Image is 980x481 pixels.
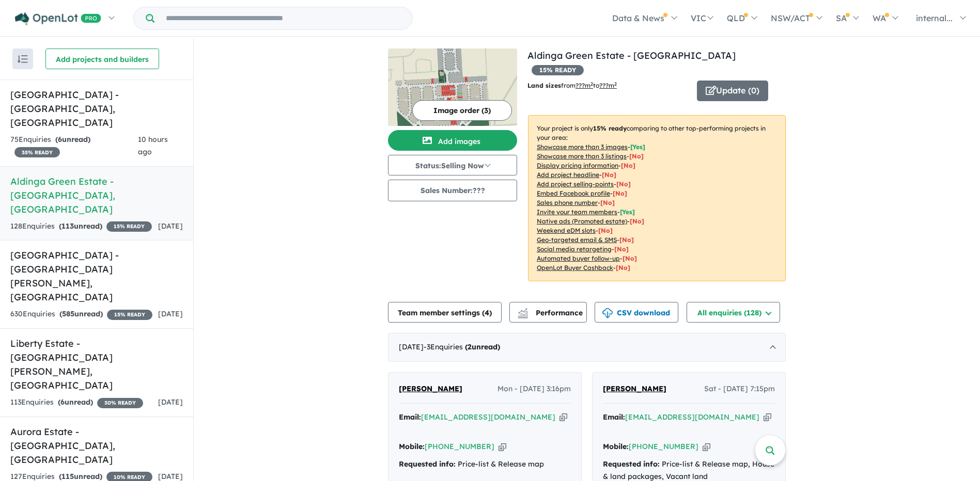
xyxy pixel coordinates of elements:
a: [PERSON_NAME] [399,383,462,395]
img: download icon [602,308,613,318]
a: [EMAIL_ADDRESS][DOMAIN_NAME] [625,412,759,422]
strong: ( unread) [465,342,500,351]
button: CSV download [595,302,678,323]
button: Performance [509,302,587,323]
u: Showcase more than 3 images [537,143,628,151]
button: Status:Selling Now [388,155,517,175]
span: [ No ] [616,180,631,188]
img: line-chart.svg [518,308,527,314]
u: Sales phone number [537,199,598,206]
button: Add projects and builders [45,49,159,69]
span: 2 [468,342,472,351]
span: [PERSON_NAME] [399,384,462,393]
span: - 3 Enquir ies [424,342,500,351]
span: [No] [630,217,644,225]
span: [No] [616,264,630,271]
strong: Email: [603,412,625,422]
button: Team member settings (4) [388,302,502,323]
span: 6 [58,135,62,144]
u: Social media retargeting [537,245,612,253]
button: Copy [764,412,771,423]
button: Copy [703,441,710,452]
span: internal... [916,13,953,23]
span: 30 % READY [97,398,143,408]
button: Sales Number:??? [388,180,517,201]
button: Copy [499,441,506,452]
span: [DATE] [158,221,183,231]
u: Native ads (Promoted estate) [537,217,627,225]
sup: 2 [614,81,617,87]
span: [No] [614,245,629,253]
span: [ No ] [600,199,615,206]
b: 15 % ready [593,124,627,132]
p: from [527,81,689,91]
div: 630 Enquir ies [10,308,152,320]
u: Weekend eDM slots [537,227,596,234]
div: 75 Enquir ies [10,134,138,158]
img: bar-chart.svg [518,311,528,318]
a: [PHONE_NUMBER] [425,442,494,451]
img: Openlot PRO Logo White [15,12,101,25]
span: [DATE] [158,397,183,407]
h5: Liberty Estate - [GEOGRAPHIC_DATA][PERSON_NAME] , [GEOGRAPHIC_DATA] [10,336,183,392]
u: Embed Facebook profile [537,189,610,197]
u: Geo-targeted email & SMS [537,236,617,244]
b: Land sizes [527,82,561,89]
a: [PHONE_NUMBER] [629,442,698,451]
div: 128 Enquir ies [10,220,152,233]
div: Price-list & Release map [399,458,571,471]
strong: ( unread) [55,135,90,144]
button: All enquiries (128) [687,302,780,323]
span: [ Yes ] [630,143,645,151]
span: Mon - [DATE] 3:16pm [497,383,571,395]
h5: Aurora Estate - [GEOGRAPHIC_DATA] , [GEOGRAPHIC_DATA] [10,425,183,467]
div: [DATE] [388,333,786,362]
a: Aldinga Green Estate - Aldinga Beach [388,49,517,126]
u: Add project headline [537,171,599,179]
strong: ( unread) [59,472,102,481]
button: Update (0) [697,81,768,101]
span: [DATE] [158,309,183,318]
span: 15 % READY [106,221,152,232]
u: Invite your team members [537,208,617,216]
u: OpenLot Buyer Cashback [537,264,613,271]
strong: Requested info: [399,459,456,469]
span: [ No ] [629,152,644,160]
span: [DATE] [158,472,183,481]
span: to [593,82,617,89]
h5: Aldinga Green Estate - [GEOGRAPHIC_DATA] , [GEOGRAPHIC_DATA] [10,174,183,216]
span: [ No ] [602,171,616,179]
span: 15 % READY [532,65,584,75]
button: Image order (3) [412,100,512,121]
span: [PERSON_NAME] [603,384,666,393]
span: [No] [619,236,634,244]
span: 585 [62,309,74,318]
button: Copy [559,412,567,423]
strong: Requested info: [603,459,660,469]
strong: ( unread) [59,309,103,318]
span: 10 hours ago [138,135,168,156]
h5: [GEOGRAPHIC_DATA] - [GEOGRAPHIC_DATA] , [GEOGRAPHIC_DATA] [10,88,183,130]
div: 113 Enquir ies [10,396,143,409]
strong: ( unread) [58,397,93,407]
u: ???m [599,82,617,89]
a: Aldinga Green Estate - [GEOGRAPHIC_DATA] [527,50,736,61]
span: Performance [519,308,583,317]
u: Display pricing information [537,162,618,169]
a: [EMAIL_ADDRESS][DOMAIN_NAME] [421,412,555,422]
span: [ Yes ] [620,208,635,216]
sup: 2 [590,81,593,87]
u: Automated buyer follow-up [537,254,620,262]
span: Sat - [DATE] 7:15pm [704,383,775,395]
span: 115 [61,472,74,481]
strong: Mobile: [399,442,425,451]
h5: [GEOGRAPHIC_DATA] - [GEOGRAPHIC_DATA][PERSON_NAME] , [GEOGRAPHIC_DATA] [10,248,183,304]
span: [ No ] [613,189,627,197]
img: sort.svg [18,55,28,63]
span: 35 % READY [14,147,60,157]
span: 4 [485,308,489,317]
input: Try estate name, suburb, builder or developer [157,7,410,29]
span: [No] [623,254,637,262]
span: [No] [598,227,613,234]
strong: ( unread) [59,221,102,231]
